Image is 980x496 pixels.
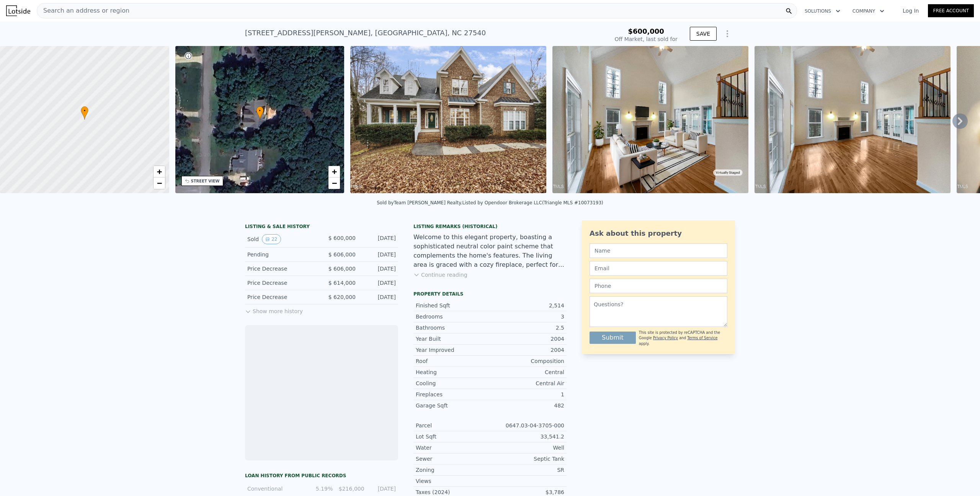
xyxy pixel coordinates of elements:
div: [DATE] [369,485,396,493]
div: 482 [490,402,564,409]
div: Price Decrease [247,279,315,287]
button: View historical data [262,234,281,244]
div: Bedrooms [416,313,490,320]
div: $216,000 [337,485,364,493]
div: LISTING & SALE HISTORY [245,223,398,231]
a: Free Account [928,4,974,17]
img: Sale: 143584739 Parcel: 83460096 [755,46,951,193]
div: This site is protected by reCAPTCHA and the Google and apply. [639,330,727,347]
div: Listing Remarks (Historical) [413,223,567,230]
div: Conventional [247,485,301,493]
span: • [81,107,88,114]
div: • [256,106,264,120]
div: Composition [490,357,564,365]
span: $ 600,000 [328,235,356,241]
div: Garage Sqft [416,402,490,409]
img: Sale: 143584739 Parcel: 83460096 [552,46,748,193]
div: Year Built [416,335,490,343]
button: Show more history [245,304,303,315]
a: Log In [893,7,928,15]
div: Cooling [416,379,490,387]
div: Ask about this property [590,228,727,239]
span: $ 606,000 [328,266,356,272]
div: Year Improved [416,346,490,354]
button: Company [846,4,890,18]
div: Price Decrease [247,293,315,301]
span: + [332,167,337,176]
span: • [256,107,264,114]
div: Bathrooms [416,324,490,332]
div: Lot Sqft [416,433,490,440]
span: + [157,167,162,176]
div: Well [490,444,564,452]
div: STREET VIEW [191,178,220,184]
div: 2.5 [490,324,564,332]
div: [DATE] [362,251,396,258]
img: Lotside [6,5,30,16]
div: Parcel [416,422,490,429]
div: 2004 [490,335,564,343]
div: Zoning [416,466,490,474]
span: $ 606,000 [328,251,356,258]
div: Sold by Team [PERSON_NAME] Realty . [377,200,462,205]
span: $600,000 [628,27,664,35]
div: [DATE] [362,234,396,244]
div: Heating [416,368,490,376]
div: 3 [490,313,564,320]
a: Zoom in [154,166,165,177]
div: Listed by Opendoor Brokerage LLC (Triangle MLS #10073193) [462,200,603,205]
a: Zoom out [328,177,340,189]
div: Price Decrease [247,265,315,273]
a: Privacy Policy [653,336,678,340]
span: $ 620,000 [328,294,356,300]
input: Name [590,243,727,258]
span: − [332,178,337,188]
div: 2004 [490,346,564,354]
div: 1 [490,391,564,398]
div: SR [490,466,564,474]
div: Finished Sqft [416,302,490,309]
button: Continue reading [413,271,467,279]
button: SAVE [690,27,717,41]
input: Phone [590,279,727,293]
div: • [81,106,88,120]
span: Search an address or region [37,6,129,15]
button: Solutions [799,4,846,18]
a: Zoom out [154,177,165,189]
img: Sale: 143584739 Parcel: 83460096 [350,46,546,193]
div: Central [490,368,564,376]
button: Submit [590,332,636,344]
div: Water [416,444,490,452]
input: Email [590,261,727,276]
div: Central Air [490,379,564,387]
div: 5.19% [306,485,333,493]
button: Show Options [720,26,735,41]
a: Terms of Service [687,336,717,340]
div: Septic Tank [490,455,564,463]
div: Property details [413,291,567,297]
div: Views [416,477,490,485]
div: 2,514 [490,302,564,309]
div: Sewer [416,455,490,463]
span: $ 614,000 [328,280,356,286]
div: Sold [247,234,315,244]
div: Taxes (2024) [416,488,490,496]
div: 0647.03-04-3705-000 [490,422,564,429]
div: Loan history from public records [245,473,398,479]
div: 33,541.2 [490,433,564,440]
div: [DATE] [362,279,396,287]
span: − [157,178,162,188]
div: Roof [416,357,490,365]
div: Fireplaces [416,391,490,398]
div: [DATE] [362,293,396,301]
div: Off Market, last sold for [615,35,678,43]
div: $3,786 [490,488,564,496]
div: Welcome to this elegant property, boasting a sophisticated neutral color paint scheme that comple... [413,233,567,269]
div: [STREET_ADDRESS][PERSON_NAME] , [GEOGRAPHIC_DATA] , NC 27540 [245,28,486,38]
div: [DATE] [362,265,396,273]
div: Pending [247,251,315,258]
a: Zoom in [328,166,340,177]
